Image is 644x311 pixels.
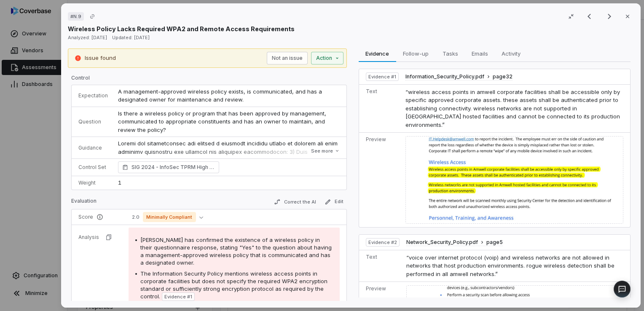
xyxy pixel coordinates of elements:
span: Updated: [DATE] [112,35,150,40]
span: SIG 2024 - InfoSec TPRM High Framework [131,163,215,172]
td: Text [359,84,402,133]
span: “wireless access points in amwell corporate facilities shall be accessible only by specific appro... [405,88,620,128]
button: Edit [321,197,346,207]
p: Guidance [78,145,108,151]
p: Score [78,214,118,220]
span: Tasks [439,48,461,59]
span: Evidence # 1 [368,73,396,80]
span: Information_Security_Policy.pdf [405,73,484,80]
p: Question [78,118,108,125]
p: Wireless Policy Lacks Required WPA2 and Remote Access Requirements [68,24,295,33]
button: 2.0Minimally Compliant [129,212,207,222]
span: page 32 [493,73,513,80]
span: Evidence [362,48,392,59]
td: Text [359,250,402,282]
button: See more [308,143,342,158]
span: Evidence # 1 [164,293,192,300]
span: Analyzed: [DATE] [68,35,107,40]
span: Evidence # 2 [368,239,397,246]
button: Information_Security_Policy.pdfpage32 [405,73,513,80]
td: Preview [359,133,402,227]
span: Network_Security_Policy.pdf [406,239,478,246]
span: “voice over internet protocol (voip) and wireless networks are not allowed in networks that host ... [406,254,614,277]
span: The Information Security Policy mentions wireless access points in corporate facilities but does ... [140,270,327,300]
p: Analysis [78,234,99,241]
p: Loremi dol sitametconsec adi elitsed d eiusmodt incididu utlabo et dolorem ali enim adminimv quis... [118,139,340,287]
p: Control Set [78,164,108,171]
p: Issue found [85,54,116,62]
button: Network_Security_Policy.pdfpage5 [406,239,503,246]
span: # N.9 [70,13,81,20]
span: 1 [118,179,121,186]
span: page 5 [486,239,503,246]
p: Weight [78,180,108,186]
button: Next result [601,11,618,21]
span: Is there a wireless policy or program that has been approved by management, communicated to appro... [118,110,328,133]
button: Previous result [581,11,598,21]
button: Copy link [85,9,100,24]
span: Follow-up [400,48,432,59]
button: Correct the AI [270,197,319,207]
p: Control [71,75,347,85]
span: Activity [498,48,523,59]
span: Emails [468,48,491,59]
p: Expectation [78,92,108,99]
button: Action [311,52,343,64]
button: Not an issue [266,52,307,64]
span: Minimally Compliant [143,212,196,222]
p: Evaluation [71,198,97,208]
span: [PERSON_NAME] has confirmed the existence of a wireless policy in their questionnaire response, s... [140,236,332,266]
img: 5cfc9400cadf4ab18f1cef0efca349fb_original.jpg_w1200.jpg [405,136,623,224]
span: A management-approved wireless policy exists, is communicated, and has a designated owner for mai... [118,88,324,103]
